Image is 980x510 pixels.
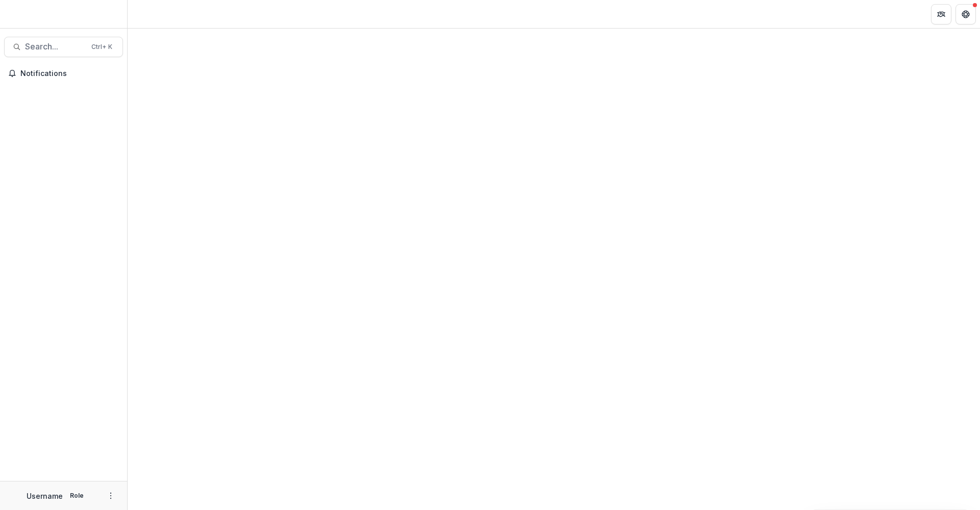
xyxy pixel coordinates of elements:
p: Role [67,491,87,500]
button: Get Help [955,4,976,24]
div: Ctrl + K [89,41,114,53]
span: Search... [25,42,85,52]
span: Notifications [20,69,119,78]
button: Search... [4,37,123,57]
button: Partners [931,4,951,24]
button: More [105,490,117,502]
p: Username [27,491,63,501]
button: Notifications [4,65,123,82]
